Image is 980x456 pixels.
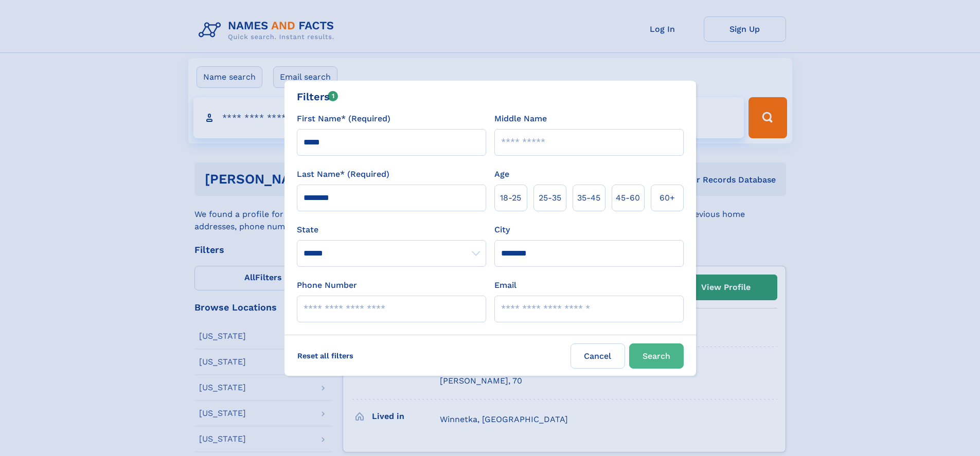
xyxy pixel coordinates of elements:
label: City [494,224,510,236]
span: 45‑60 [616,192,640,204]
span: 18‑25 [500,192,521,204]
label: Cancel [571,343,625,369]
span: 35‑45 [577,192,600,204]
span: 25‑35 [539,192,561,204]
label: State [297,224,486,236]
label: Age [494,168,509,180]
label: First Name* (Required) [297,113,390,125]
label: Phone Number [297,279,357,291]
div: Filters [297,89,338,104]
label: Last Name* (Required) [297,168,389,180]
span: 60+ [660,192,675,204]
label: Reset all filters [291,343,360,368]
label: Middle Name [494,113,547,125]
label: Email [494,279,516,291]
button: Search [629,343,684,369]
